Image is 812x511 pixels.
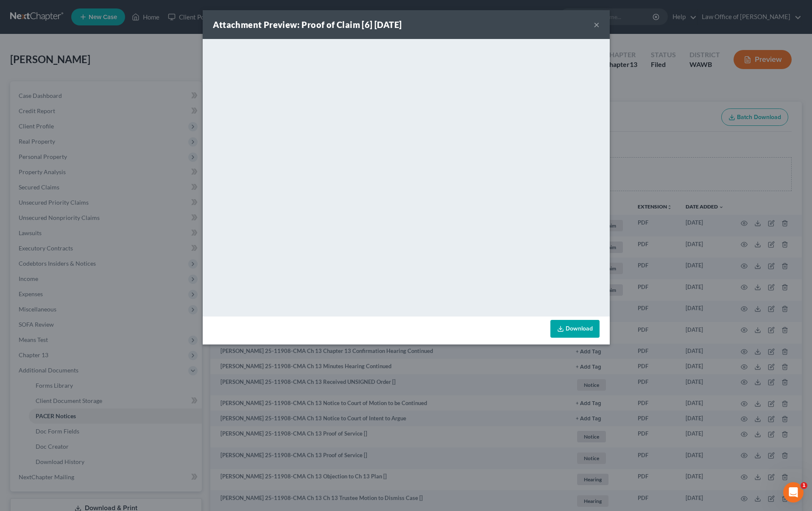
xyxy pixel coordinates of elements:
[594,19,600,30] button: ×
[203,39,610,314] iframe: <object ng-attr-data='[URL][DOMAIN_NAME]' type='application/pdf' width='100%' height='650px'></ob...
[783,482,804,503] iframe: Intercom live chat
[213,19,402,30] strong: Attachment Preview: Proof of Claim [6] [DATE]
[550,320,600,338] a: Download
[801,482,807,489] span: 1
